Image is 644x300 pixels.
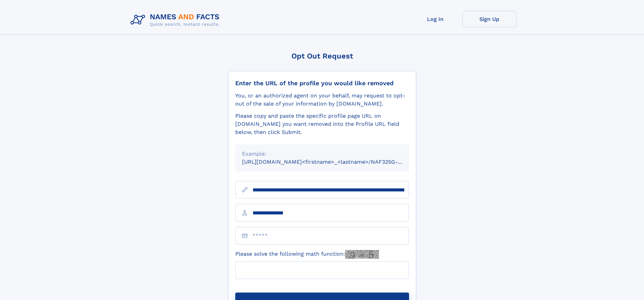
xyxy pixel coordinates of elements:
div: Example: [242,150,402,158]
img: Logo Names and Facts [128,11,225,29]
div: Please copy and paste the specific profile page URL on [DOMAIN_NAME] you want removed into the Pr... [235,112,409,136]
div: Enter the URL of the profile you would like removed [235,79,409,87]
div: You, or an authorized agent on your behalf, may request to opt-out of the sale of your informatio... [235,92,409,108]
a: Sign Up [462,11,517,27]
small: [URL][DOMAIN_NAME]<firstname>_<lastname>/NAF325G-xxxxxxxx [242,159,422,165]
label: Please solve the following math function: [235,250,379,259]
div: Opt Out Request [228,52,416,60]
a: Log In [408,11,462,27]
